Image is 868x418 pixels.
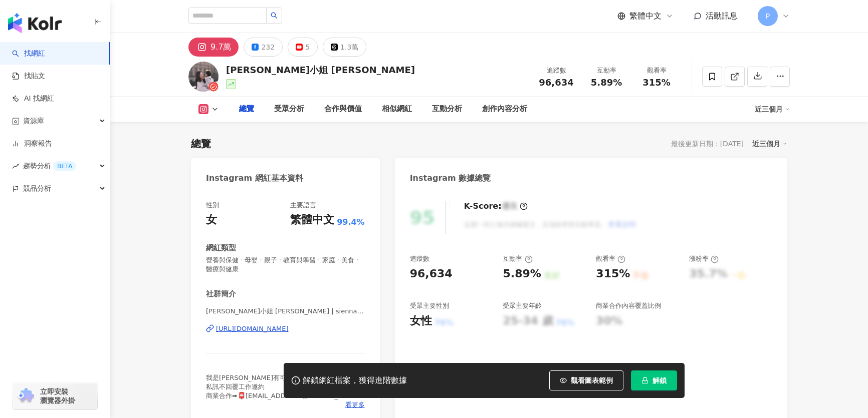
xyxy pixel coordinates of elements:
[188,62,219,92] img: KOL Avatar
[706,11,738,21] span: 活動訊息
[642,78,671,88] span: 315%
[12,71,45,81] a: 找貼文
[539,77,573,88] span: 96,634
[23,155,76,177] span: 趨勢分析
[641,377,648,384] span: lock
[23,110,44,132] span: 資源庫
[324,103,362,115] div: 合作與價值
[629,11,662,22] span: 繁體中文
[16,388,36,404] img: chrome extension
[587,66,625,76] div: 互動率
[274,103,304,115] div: 受眾分析
[216,324,289,333] div: [URL][DOMAIN_NAME]
[191,137,211,151] div: 總覽
[410,173,491,184] div: Instagram 數據總覽
[631,370,677,390] button: 解鎖
[549,370,623,390] button: 觀看圖表範例
[206,201,219,210] div: 性別
[752,137,787,150] div: 近三個月
[305,40,310,54] div: 5
[596,301,661,310] div: 商業合作內容覆蓋比例
[596,254,625,263] div: 觀看率
[244,38,283,57] button: 232
[206,173,303,184] div: Instagram 網紅基本資料
[345,400,365,409] span: 看更多
[206,212,217,228] div: 女
[23,177,51,200] span: 競品分析
[410,301,449,310] div: 受眾主要性別
[503,301,542,310] div: 受眾主要年齡
[206,256,365,274] span: 營養與保健 · 母嬰 · 親子 · 教育與學習 · 家庭 · 美食 · 醫療與健康
[323,38,366,57] button: 1.3萬
[410,313,432,329] div: 女性
[13,382,97,409] a: chrome extension立即安裝 瀏覽器外掛
[206,289,236,299] div: 社群簡介
[482,103,527,115] div: 創作內容分析
[290,201,316,210] div: 主要語言
[53,161,76,171] div: BETA
[271,12,278,19] span: search
[303,375,407,386] div: 解鎖網紅檔案，獲得進階數據
[591,78,622,88] span: 5.89%
[337,217,365,228] span: 99.4%
[464,201,528,212] div: K-Score :
[188,38,239,57] button: 9.7萬
[689,254,719,263] div: 漲粉率
[503,266,541,282] div: 5.89%
[261,40,275,54] div: 232
[206,307,365,316] span: [PERSON_NAME]小姐 [PERSON_NAME] | sienna__chen
[503,254,532,263] div: 互動率
[12,49,45,59] a: search找網紅
[410,254,429,263] div: 追蹤數
[239,103,254,115] div: 總覽
[410,266,453,282] div: 96,634
[755,101,790,117] div: 近三個月
[340,40,358,54] div: 1.3萬
[671,140,744,148] div: 最後更新日期：[DATE]
[226,64,415,76] div: [PERSON_NAME]小姐 [PERSON_NAME]
[382,103,412,115] div: 相似網紅
[40,387,75,405] span: 立即安裝 瀏覽器外掛
[596,266,630,282] div: 315%
[288,38,318,57] button: 5
[206,324,365,333] a: [URL][DOMAIN_NAME]
[210,40,231,54] div: 9.7萬
[571,376,613,384] span: 觀看圖表範例
[8,13,62,33] img: logo
[290,212,334,228] div: 繁體中文
[12,139,52,149] a: 洞察報告
[637,66,676,76] div: 觀看率
[432,103,462,115] div: 互動分析
[653,376,667,384] span: 解鎖
[206,243,236,253] div: 網紅類型
[12,94,54,104] a: AI 找網紅
[537,66,575,76] div: 追蹤數
[12,163,19,170] span: rise
[766,11,770,22] span: P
